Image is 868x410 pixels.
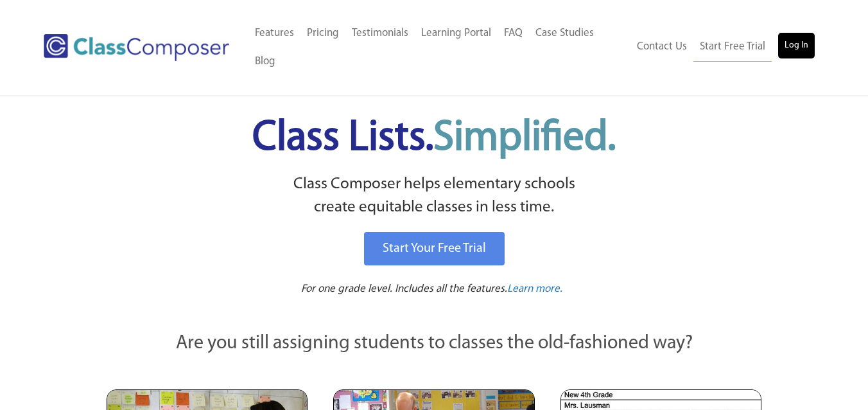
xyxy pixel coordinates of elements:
a: Log In [778,33,815,58]
span: For one grade level. Includes all the features. [301,283,507,294]
span: Start Your Free Trial [383,242,486,255]
a: Case Studies [529,19,600,48]
a: Blog [248,48,282,76]
a: Learning Portal [415,19,498,48]
a: FAQ [498,19,529,48]
a: Testimonials [345,19,415,48]
nav: Header Menu [629,33,815,62]
nav: Header Menu [248,19,629,76]
img: Class Composer [44,34,229,61]
a: Features [248,19,300,48]
span: Class Lists. [252,118,616,159]
p: Class Composer helps elementary schools create equitable classes in less time. [105,173,763,220]
a: Learn more. [507,281,562,298]
span: Simplified. [433,118,616,159]
a: Pricing [300,19,345,48]
span: Learn more. [507,283,562,294]
p: Are you still assigning students to classes the old-fashioned way? [107,330,761,358]
a: Start Your Free Trial [364,232,505,265]
a: Start Free Trial [693,33,772,62]
a: Contact Us [630,33,693,61]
